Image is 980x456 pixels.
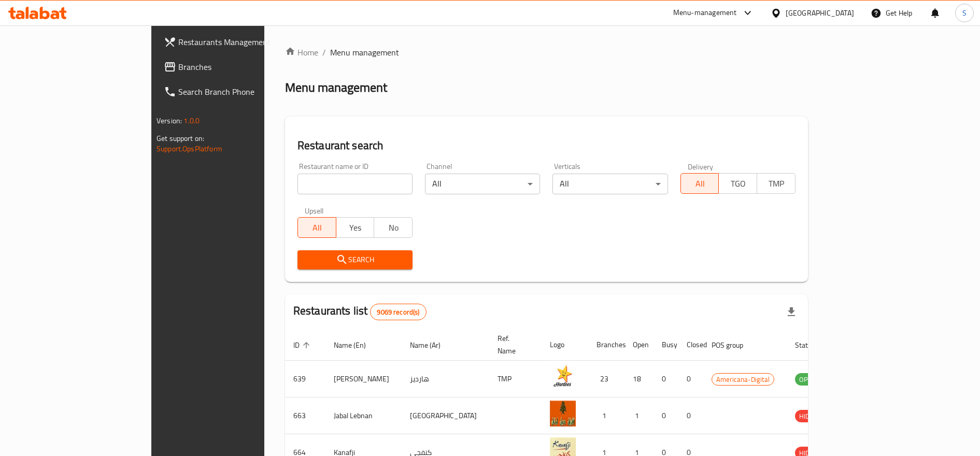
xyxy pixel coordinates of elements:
input: Search for restaurant name or ID.. [297,174,413,194]
button: No [374,217,413,238]
button: Yes [336,217,375,238]
td: 1 [588,397,624,434]
h2: Restaurants list [293,303,427,320]
div: Menu-management [673,7,737,19]
span: Branches [178,61,307,73]
button: All [680,173,719,194]
span: Restaurants Management [178,36,307,48]
button: TMP [757,173,796,194]
span: POS group [712,339,757,351]
span: Status [795,339,829,351]
span: All [685,176,715,191]
span: All [302,220,332,235]
span: 9069 record(s) [371,307,425,317]
td: 23 [588,361,624,397]
td: هارديز [402,361,489,397]
span: Version: [157,114,182,127]
h2: Menu management [285,79,387,96]
div: [GEOGRAPHIC_DATA] [786,7,854,19]
th: Open [624,329,654,361]
div: All [425,174,540,194]
td: 0 [654,361,678,397]
label: Delivery [688,163,714,170]
span: Menu management [330,46,399,59]
span: Get support on: [157,132,204,145]
span: HIDDEN [795,410,826,422]
button: TGO [718,173,757,194]
th: Closed [678,329,703,361]
span: Name (En) [334,339,379,351]
button: Search [297,250,413,269]
span: S [962,7,967,19]
div: HIDDEN [795,410,826,422]
td: 1 [624,397,654,434]
span: TGO [723,176,753,191]
td: 0 [678,397,703,434]
nav: breadcrumb [285,46,808,59]
label: Upsell [305,207,324,214]
span: TMP [761,176,791,191]
div: Total records count [370,304,426,320]
span: No [378,220,408,235]
td: 0 [678,361,703,397]
div: All [552,174,667,194]
span: Yes [340,220,371,235]
th: Branches [588,329,624,361]
button: All [297,217,336,238]
td: 0 [654,397,678,434]
span: Americana-Digital [712,374,774,386]
span: OPEN [795,374,820,386]
td: 18 [624,361,654,397]
td: [PERSON_NAME] [325,361,402,397]
th: Logo [542,329,588,361]
li: / [322,46,326,59]
h2: Restaurant search [297,138,796,153]
div: OPEN [795,373,820,386]
td: TMP [489,361,542,397]
a: Support.OpsPlatform [157,142,222,155]
th: Busy [654,329,678,361]
a: Branches [155,54,315,79]
img: Jabal Lebnan [550,401,576,426]
img: Hardee's [550,364,576,390]
span: Name (Ar) [410,339,454,351]
span: 1.0.0 [183,114,200,127]
span: ID [293,339,313,351]
span: Search Branch Phone [178,85,307,98]
a: Search Branch Phone [155,79,315,104]
div: Export file [779,300,804,324]
a: Restaurants Management [155,30,315,54]
span: Ref. Name [498,332,529,357]
span: Search [306,253,404,266]
td: [GEOGRAPHIC_DATA] [402,397,489,434]
td: Jabal Lebnan [325,397,402,434]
